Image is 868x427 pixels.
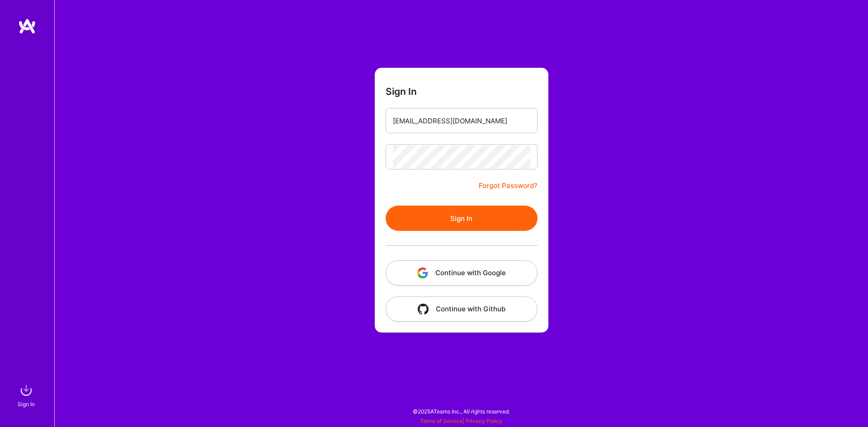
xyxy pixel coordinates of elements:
[19,381,35,409] a: sign inSign In
[420,418,462,424] a: Terms of Service
[386,260,538,286] button: Continue with Google
[417,267,428,278] img: icon
[386,86,417,97] h3: Sign In
[386,296,538,322] button: Continue with Github
[479,180,538,191] a: Forgot Password?
[17,381,35,399] img: sign in
[466,418,502,424] a: Privacy Policy
[418,304,429,314] img: icon
[18,399,35,409] div: Sign In
[393,109,530,132] input: Email...
[420,418,502,424] span: |
[54,400,868,422] div: © 2025 ATeams Inc., All rights reserved.
[386,206,538,231] button: Sign In
[18,18,36,34] img: logo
